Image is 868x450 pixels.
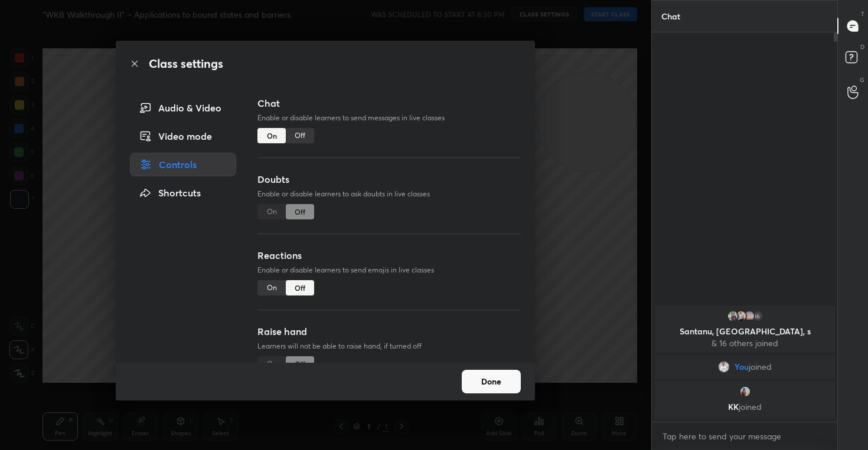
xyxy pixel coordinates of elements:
span: joined [749,362,772,372]
div: Video mode [130,124,236,148]
div: 16 [751,310,763,322]
div: Off [286,128,314,143]
h3: Chat [257,96,521,110]
div: Shortcuts [130,181,236,205]
img: 5fec7a98e4a9477db02da60e09992c81.jpg [718,361,730,373]
div: On [257,128,286,143]
div: grid [652,303,838,422]
p: D [860,42,864,51]
button: Done [462,370,521,393]
p: Chat [652,1,690,32]
h3: Raise hand [257,324,521,339]
div: Controls [130,153,236,176]
p: G [860,75,864,84]
div: On [257,280,286,295]
p: T [861,9,864,18]
p: Santanu, [GEOGRAPHIC_DATA], s [662,327,828,336]
img: 64a6badf07944a878970adba4912fb36.jpg [739,386,750,398]
img: f8adacc3ded548218de6d171bd426cd0.jpg [743,310,755,322]
div: Audio & Video [130,96,236,120]
p: Enable or disable learners to ask doubts in live classes [257,189,521,199]
span: joined [739,401,762,412]
p: & 16 others joined [662,339,828,348]
img: 189e81f3ad9640e58d0778bdb48dc7b8.jpg [726,310,738,322]
h3: Reactions [257,248,521,262]
p: Enable or disable learners to send messages in live classes [257,113,521,123]
p: Enable or disable learners to send emojis in live classes [257,265,521,275]
p: KK [662,402,828,412]
h3: Doubts [257,172,521,186]
div: Off [286,280,314,295]
span: You [735,362,749,372]
h2: Class settings [149,55,223,73]
p: Learners will not be able to raise hand, if turned off [257,341,521,352]
img: 19c3c62f21364300ab0e4af688d4369a.jpg [735,310,746,322]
